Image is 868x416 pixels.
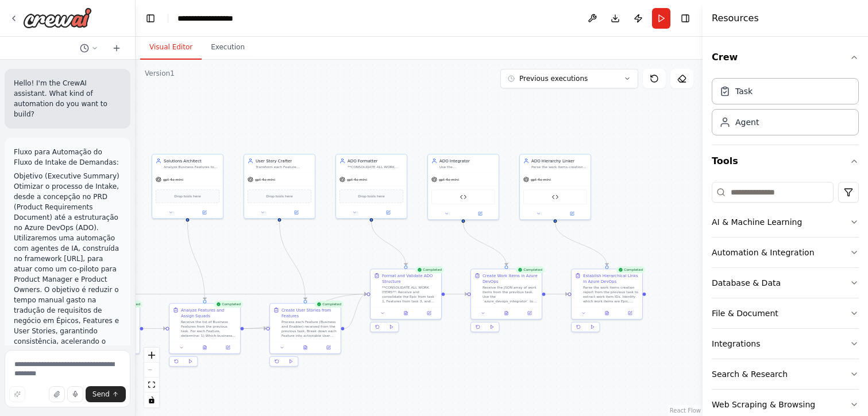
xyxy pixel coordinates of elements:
button: AI & Machine Learning [712,207,859,237]
a: React Flow attribution [670,407,701,414]
div: Solutions Architect [164,158,219,164]
div: Transform each Feature (business and enabler) into actionable User Stories with clear acceptance ... [256,165,311,169]
div: Establish Hierarchical Links in Azure DevOps [583,273,639,284]
div: ADO Integrator [439,158,495,164]
div: Format and Validate ADO Structure [382,273,438,284]
span: gpt-4o-mini [347,177,367,182]
button: Open in side panel [118,344,137,351]
span: Drop tools here [174,193,200,199]
div: CompletedEstablish Hierarchical Links in Azure DevOpsParse the work items creation report from th... [571,269,643,335]
div: Web Scraping & Browsing [712,399,815,410]
div: Crew [712,73,859,145]
button: Start a new chat [107,41,126,55]
div: Version 1 [145,69,175,78]
div: User Story CrafterTransform each Feature (business and enabler) into actionable User Stories with... [244,154,315,219]
button: Open in side panel [280,209,312,216]
button: Open in side panel [555,210,588,217]
div: Search & Research [712,368,788,380]
div: **CONSOLIDATE ALL WORK ITEMS**: Receive and consolidate the Epic from task 1, Features from task ... [382,285,438,304]
div: Parse the work items creation report from the previous task to extract work item IDs. Identify wh... [583,285,639,304]
div: Completed [113,301,142,308]
button: Open in side panel [620,310,640,317]
img: Logo [23,7,92,28]
p: Fluxo para Automação do Fluxo de Intake de Demandas: [14,147,121,168]
button: zoom in [144,348,159,363]
button: Upload files [49,386,65,402]
button: Tools [712,145,859,177]
button: Database & Data [712,268,859,298]
g: Edge from 1ea66fcd-0da5-4bdf-9d1d-178f1b5391c8 to 00f8653e-3a29-4ead-841e-cd746aea38bf [43,291,367,297]
button: Automation & Integration [712,238,859,267]
button: Hide left sidebar [142,10,159,26]
button: View output [595,310,619,317]
button: View output [293,344,317,351]
button: Visual Editor [140,36,202,60]
div: CompletedAnalyze Features and Assign SquadsReceive the list of Business Features from the previou... [169,303,241,369]
button: Open in side panel [464,210,496,217]
button: Switch to previous chat [75,41,103,55]
div: Task [735,85,753,97]
div: Completed [515,266,545,273]
div: CompletedCreate Work Items in Azure DevOpsReceive the JSON array of work items from the previous ... [470,269,542,335]
button: File & Document [712,298,859,328]
div: Integrations [712,338,760,349]
button: Previous executions [500,69,638,88]
button: Integrations [712,329,859,359]
g: Edge from a32ab8f0-7efc-4ed6-a82b-94f531deac25 to bcc5dc7d-6c58-44fb-a1d3-0b8ffe3632d7 [460,223,509,266]
div: File & Document [712,308,778,319]
button: Click to speak your automation idea [67,386,83,402]
div: Parse the work items creation report to extract IDs and establish hierarchical relationships betw... [531,165,587,169]
button: View output [394,310,418,317]
div: ADO Formatter [348,158,403,164]
div: Automation & Integration [712,247,815,258]
div: Receive the list of Business Features from the previous task. For each Feature, determine: 1) Whi... [181,320,237,338]
g: Edge from 1b92f60c-24d2-422f-a742-fa58a7b33da7 to 00f8653e-3a29-4ead-841e-cd746aea38bf [368,221,408,266]
g: Edge from 0f8f2338-158f-4fcb-9ba7-79e3b196c49c to 22e0e70b-a6eb-47f4-a720-493ed3763b93 [276,221,308,300]
g: Edge from 8a1f08cf-c714-4362-aae7-f8a667de6397 to b5475629-fb96-4cd5-af4a-1db9284c4cab [184,221,207,300]
div: Analyze Features and Assign Squads [181,307,237,318]
div: Completed [214,301,243,308]
button: Open in side panel [372,209,404,216]
nav: breadcrumb [178,13,233,24]
button: View output [494,310,518,317]
span: Previous executions [519,74,588,83]
div: Create User Stories from Features [281,307,337,318]
div: Completed [616,266,645,273]
div: Completed [415,266,444,273]
div: Use the `azure_devops_integrator` tool to create work items in Azure DevOps. Your ONLY job is to ... [439,165,495,169]
div: ADO Formatter**CONSOLIDATE ALL WORK ITEMS**: Receive Epic from Product Strategist, Features from ... [335,154,407,219]
img: Azure DevOps Integrator [460,193,466,200]
button: toggle interactivity [144,392,159,407]
button: Open in side panel [319,344,338,351]
div: User Story Crafter [256,158,311,164]
span: gpt-4o-mini [163,177,183,182]
h4: Resources [712,11,759,25]
g: Edge from 7c541ba2-9f75-4bc2-9440-42d875636f53 to 28855279-1d82-4d17-848c-445dfea5c9e8 [552,223,609,266]
button: Open in side panel [419,310,439,317]
button: fit view [144,378,159,392]
button: View output [192,344,217,351]
div: Create Work Items in Azure DevOps [483,273,538,284]
span: gpt-4o-mini [255,177,275,182]
g: Edge from bcc5dc7d-6c58-44fb-a1d3-0b8ffe3632d7 to 28855279-1d82-4d17-848c-445dfea5c9e8 [545,291,568,297]
li: Objetivo (Executive Summary) Otimizar o processo de Intake, desde a concepção no PRD (Product Req... [14,171,121,388]
span: Drop tools here [358,193,384,199]
div: ADO Hierarchy Linker [531,158,587,164]
div: Receive the JSON array of work items from the previous task. Use the `azure_devops_integrator` to... [483,285,538,304]
button: Open in side panel [520,310,539,317]
span: gpt-4o-mini [439,177,459,182]
span: Send [92,390,110,399]
div: Agent [735,116,759,128]
g: Edge from 22e0e70b-a6eb-47f4-a720-493ed3763b93 to 00f8653e-3a29-4ead-841e-cd746aea38bf [344,291,367,332]
div: CompletedFormat and Validate ADO Structure**CONSOLIDATE ALL WORK ITEMS**: Receive and consolidate... [370,269,442,335]
span: Drop tools here [266,193,292,199]
div: AI & Machine Learning [712,216,802,228]
div: Decompose PRD into Business Features [80,307,136,318]
div: **CONSOLIDATE ALL WORK ITEMS**: Receive Epic from Product Strategist, Features from Solutions Arc... [348,165,403,169]
div: Completed [314,301,344,308]
div: ADO IntegratorUse the `azure_devops_integrator` tool to create work items in Azure DevOps. Your O... [427,154,499,220]
p: Hello! I'm the CrewAI assistant. What kind of automation do you want to build? [14,78,121,119]
div: CompletedCreate User Stories from FeaturesProcess each Feature (Business and Enabler) received fr... [269,303,341,369]
div: Receive the Epic from the previous task and analyze the detailed sections of the PRD ({prd_txt}).... [80,320,136,338]
g: Edge from 0d3186cf-8abe-43ff-bc13-ed6b45290c6a to b5475629-fb96-4cd5-af4a-1db9284c4cab [143,326,165,332]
